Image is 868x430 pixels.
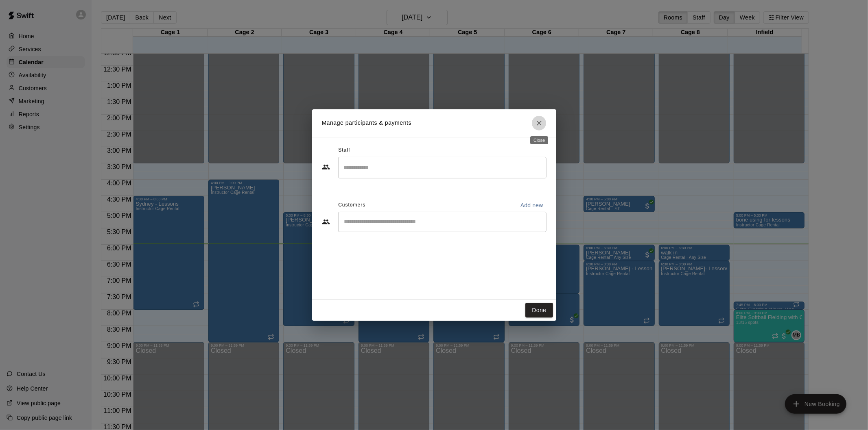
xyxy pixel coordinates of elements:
[322,163,330,171] svg: Staff
[525,303,553,318] button: Done
[530,136,548,144] div: Close
[338,199,365,212] span: Customers
[520,201,543,209] p: Add new
[322,119,412,127] p: Manage participants & payments
[517,199,547,212] button: Add new
[322,218,330,226] svg: Customers
[338,144,350,157] span: Staff
[338,212,547,232] div: Start typing to search customers...
[532,116,547,130] button: Close
[338,157,547,178] div: Search staff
